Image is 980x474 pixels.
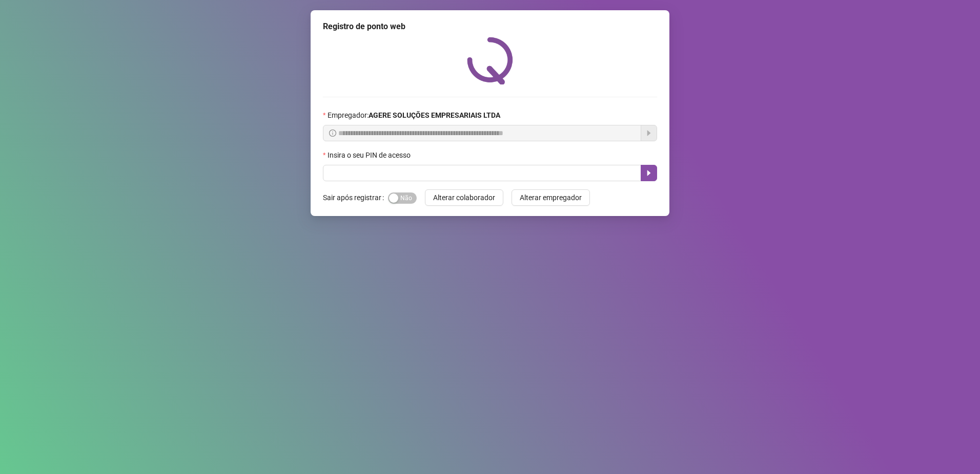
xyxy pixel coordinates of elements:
span: info-circle [329,130,336,137]
label: Sair após registrar [323,189,388,206]
button: Alterar empregador [512,189,590,206]
span: caret-right [645,169,653,177]
span: Alterar empregador [520,192,582,203]
label: Insira o seu PIN de acesso [323,149,417,161]
span: Alterar colaborador [433,192,495,203]
img: QRPoint [467,37,513,84]
strong: AGERE SOLUÇÕES EMPRESARIAIS LTDA [369,111,500,119]
span: Empregador : [328,110,500,121]
button: Alterar colaborador [425,189,503,206]
div: Registro de ponto web [323,20,657,33]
